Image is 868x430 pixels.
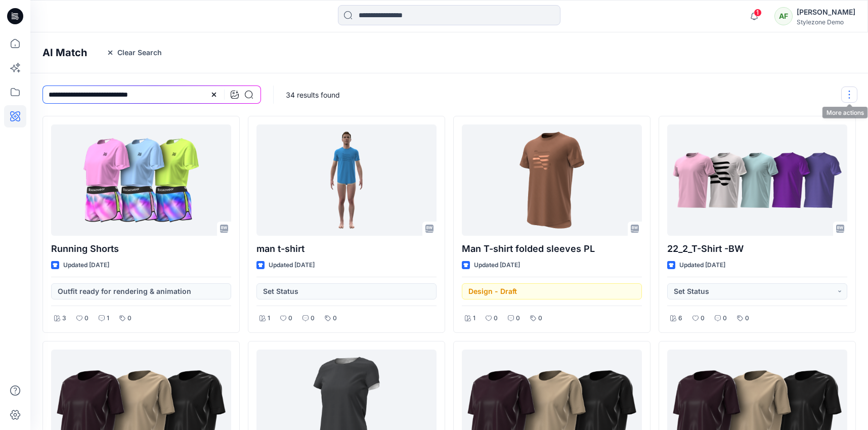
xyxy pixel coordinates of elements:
p: man t-shirt [256,242,437,256]
a: Running Shorts [51,124,231,236]
p: 1 [473,313,475,324]
p: 0 [494,313,498,324]
p: 0 [333,313,337,324]
p: 0 [701,313,705,324]
p: 1 [107,313,109,324]
p: Updated [DATE] [474,260,520,271]
p: Updated [DATE] [269,260,315,271]
p: 1 [268,313,270,324]
p: 22_2_T-Shirt -BW [667,242,847,256]
p: Man T-shirt folded sleeves PL [462,242,642,256]
div: [PERSON_NAME] [797,6,855,18]
p: 0 [127,313,132,324]
p: 0 [288,313,292,324]
h4: AI Match [42,47,87,59]
p: 0 [538,313,542,324]
a: Man T-shirt folded sleeves PL [462,124,642,236]
div: Stylezone Demo [797,18,855,26]
p: 0 [723,313,727,324]
a: 22_2_T-Shirt -BW [667,124,847,236]
p: Updated [DATE] [679,260,725,271]
button: Clear Search [100,45,168,61]
div: AF [774,7,793,25]
p: 0 [84,313,89,324]
p: 0 [516,313,520,324]
p: 34 results found [286,90,340,100]
p: 0 [311,313,315,324]
p: Updated [DATE] [63,260,109,271]
a: man t-shirt [256,124,437,236]
span: 1 [754,9,762,17]
p: Running Shorts [51,242,231,256]
p: 6 [678,313,682,324]
p: 3 [62,313,66,324]
p: 0 [745,313,749,324]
